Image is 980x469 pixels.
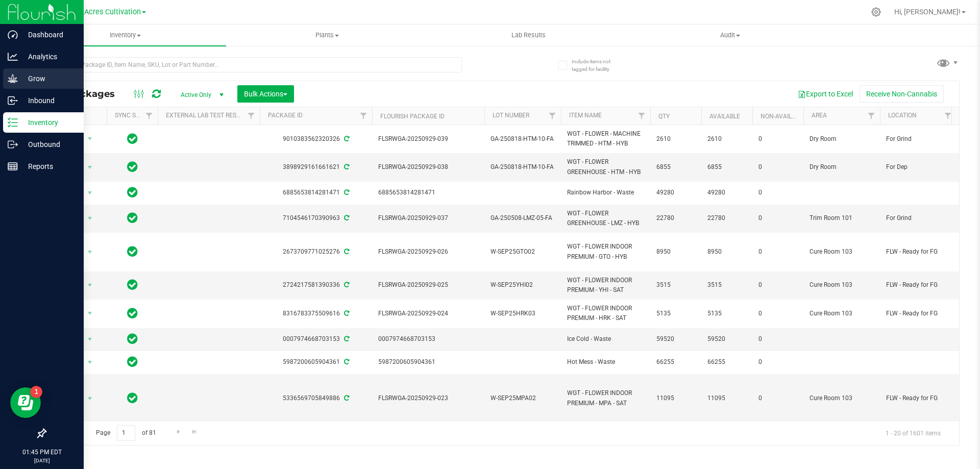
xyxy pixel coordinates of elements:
[491,309,555,318] span: W-SEP25HRK03
[656,334,695,344] span: 59520
[758,357,797,367] span: 0
[491,213,555,223] span: GA-250508-LMZ-05-FA
[812,112,827,119] a: Area
[491,393,555,403] span: W-SEP25MPA02
[8,73,18,84] inline-svg: Grow
[84,306,96,320] span: select
[342,358,349,365] span: Sync from Compliance System
[30,386,42,398] iframe: Resource center unread badge
[258,309,374,318] div: 8316783375509616
[633,107,650,125] a: Filter
[127,211,138,225] span: In Sync
[378,357,478,367] span: 5987200605904361
[656,188,695,198] span: 49280
[758,213,797,223] span: 0
[758,162,797,172] span: 0
[258,280,374,290] div: 2724217581390336
[226,24,428,46] a: Plants
[18,138,79,151] p: Outbound
[567,209,644,228] span: WGT - FLOWER GREENHOUSE - LMZ - HYB
[127,306,138,320] span: In Sync
[658,113,670,120] a: Qty
[378,334,478,344] span: 0007974668703153
[707,247,746,257] span: 8950
[656,213,695,223] span: 22780
[84,278,96,292] span: select
[10,387,41,418] iframe: Resource center
[5,457,79,464] p: [DATE]
[342,248,349,255] span: Sync from Compliance System
[258,334,374,344] div: 0007974668703153
[569,112,602,119] a: Item Name
[258,188,374,198] div: 6885653814281471
[656,134,695,144] span: 2610
[227,31,427,40] span: Plants
[758,393,797,403] span: 0
[791,85,860,103] button: Export to Excel
[491,134,555,144] span: GA-250818-HTM-10-FA
[127,278,138,292] span: In Sync
[886,247,950,257] span: FLW - Ready for FG
[567,334,644,344] span: Ice Cold - Waste
[8,117,18,128] inline-svg: Inventory
[342,310,349,317] span: Sync from Compliance System
[342,214,349,221] span: Sync from Compliance System
[24,24,226,46] a: Inventory
[53,88,125,100] span: All Packages
[428,24,629,46] a: Lab Results
[886,309,950,318] span: FLW - Ready for FG
[567,357,644,367] span: Hot Mess - Waste
[709,113,740,120] a: Available
[127,160,138,174] span: In Sync
[860,85,944,103] button: Receive Non-Cannabis
[707,357,746,367] span: 66255
[758,188,797,198] span: 0
[378,162,478,172] span: FLSRWGA-20250929-038
[758,309,797,318] span: 0
[380,113,445,120] a: Flourish Package ID
[707,213,746,223] span: 22780
[127,185,138,200] span: In Sync
[707,134,746,144] span: 2610
[258,247,374,257] div: 2673709771025276
[84,245,96,259] span: select
[870,7,883,17] div: Manage settings
[8,95,18,106] inline-svg: Inbound
[491,280,555,290] span: W-SEP25YHI02
[886,280,950,290] span: FLW - Ready for FG
[5,448,79,457] p: 01:45 PM EDT
[342,189,349,196] span: Sync from Compliance System
[84,186,96,200] span: select
[886,213,950,223] span: For Grind
[18,29,79,41] p: Dashboard
[127,355,138,369] span: In Sync
[8,139,18,150] inline-svg: Outbound
[758,247,797,257] span: 0
[62,8,141,16] span: Green Acres Cultivation
[258,134,374,144] div: 9010383562320326
[18,94,79,107] p: Inbound
[342,335,349,342] span: Sync from Compliance System
[491,247,555,257] span: W-SEP25GTO02
[84,391,96,406] span: select
[45,57,462,72] input: Search Package ID, Item Name, SKU, Lot or Part Number...
[378,213,478,223] span: FLSRWGA-20250929-037
[87,425,164,441] span: Page of 81
[244,90,287,98] span: Bulk Actions
[84,211,96,226] span: select
[18,160,79,172] p: Reports
[171,425,186,439] a: Go to the next page
[567,304,644,323] span: WGT - FLOWER INDOOR PREMIUM - HRK - SAT
[810,280,874,290] span: Cure Room 103
[810,213,874,223] span: Trim Room 101
[127,391,138,405] span: In Sync
[567,388,644,408] span: WGT - FLOWER INDOOR PREMIUM - MPA - SAT
[493,112,529,119] a: Lot Number
[166,112,246,119] a: External Lab Test Result
[894,8,961,16] span: Hi, [PERSON_NAME]!
[758,280,797,290] span: 0
[342,163,349,170] span: Sync from Compliance System
[18,51,79,63] p: Analytics
[237,85,294,103] button: Bulk Actions
[707,334,746,344] span: 59520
